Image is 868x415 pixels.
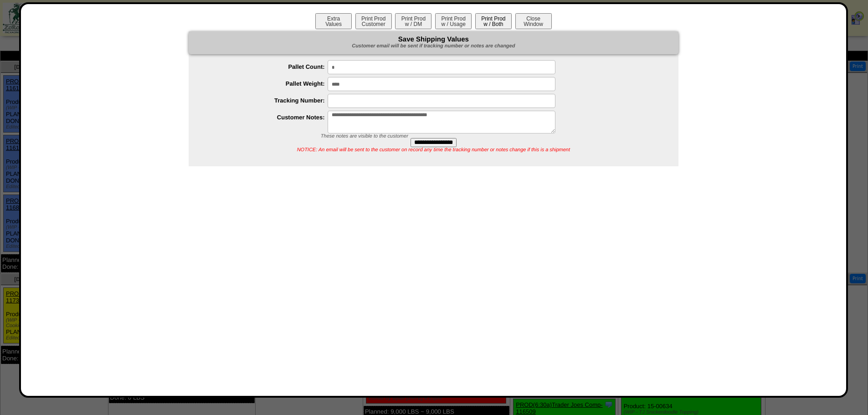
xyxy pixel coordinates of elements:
button: Print Prodw / Both [475,13,512,29]
button: Print Prodw / Usage [435,13,472,29]
button: Print Prodw / DM [395,13,431,29]
span: NOTICE: An email will be sent to the customer on record any time the tracking number or notes cha... [297,147,570,153]
label: Pallet Weight: [207,80,328,87]
button: ExtraValues [315,13,352,29]
a: CloseWindow [514,20,553,27]
label: Tracking Number: [207,97,328,104]
span: These notes are visible to the customer [321,133,408,139]
label: Pallet Count: [207,63,328,70]
label: Customer Notes: [207,114,328,121]
button: CloseWindow [515,13,552,29]
div: Save Shipping Values [189,31,678,54]
button: Print ProdCustomer [355,13,392,29]
div: Customer email will be sent if tracking number or notes are changed [189,43,678,50]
